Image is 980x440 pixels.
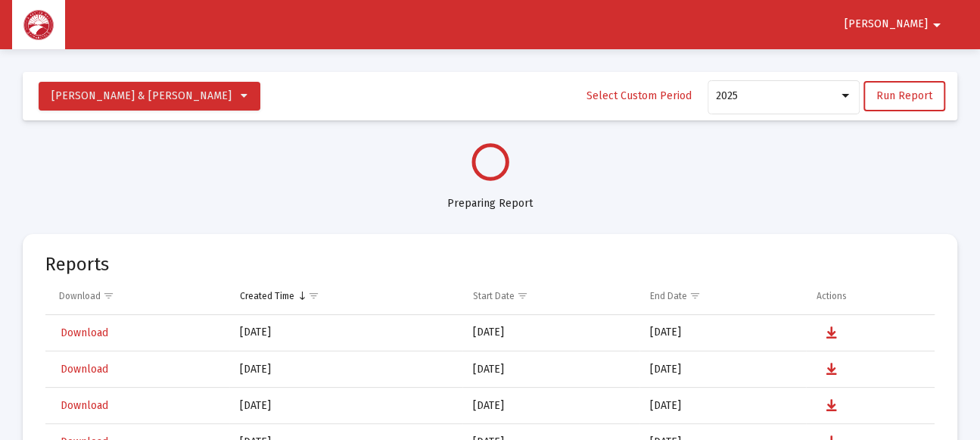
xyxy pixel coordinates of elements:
[689,290,701,301] span: Show filter options for column 'End Date'
[59,290,101,302] div: Download
[240,290,294,302] div: Created Time
[473,290,515,302] div: Start Date
[639,278,806,314] td: Column End Date
[240,362,451,377] div: [DATE]
[308,290,319,301] span: Show filter options for column 'Created Time'
[61,326,108,339] span: Download
[23,181,957,211] div: Preparing Report
[51,89,232,102] span: [PERSON_NAME] & [PERSON_NAME]
[586,89,692,102] span: Select Custom Period
[229,278,462,314] td: Column Created Time
[806,278,935,314] td: Column Actions
[863,81,945,111] button: Run Report
[462,278,639,314] td: Column Start Date
[462,315,639,351] td: [DATE]
[240,325,451,340] div: [DATE]
[639,315,806,351] td: [DATE]
[61,363,108,376] span: Download
[817,290,847,302] div: Actions
[462,388,639,424] td: [DATE]
[845,18,928,31] span: [PERSON_NAME]
[826,9,964,39] button: [PERSON_NAME]
[639,351,806,388] td: [DATE]
[876,89,932,102] span: Run Report
[716,89,738,102] span: 2025
[650,290,687,302] div: End Date
[639,388,806,424] td: [DATE]
[103,290,114,301] span: Show filter options for column 'Download'
[23,10,54,40] img: Dashboard
[462,351,639,388] td: [DATE]
[61,399,108,412] span: Download
[39,82,260,111] button: [PERSON_NAME] & [PERSON_NAME]
[45,278,229,314] td: Column Download
[240,398,451,413] div: [DATE]
[928,10,946,40] mat-icon: arrow_drop_down
[517,290,528,301] span: Show filter options for column 'Start Date'
[45,257,109,272] mat-card-title: Reports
